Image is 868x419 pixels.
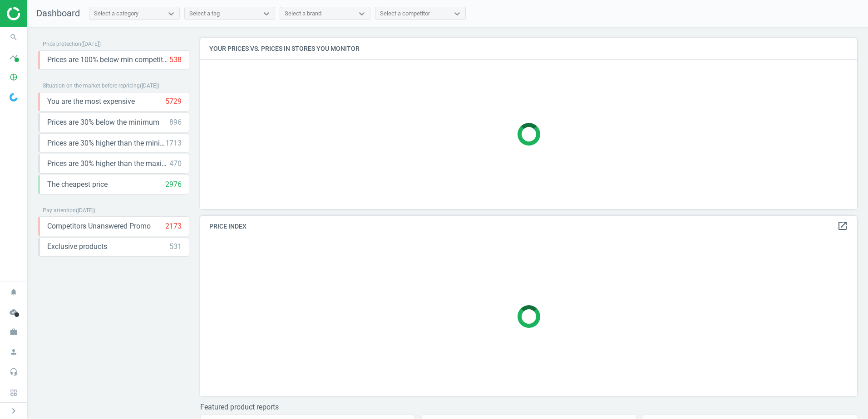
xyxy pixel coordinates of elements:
span: Prices are 30% higher than the minimum [47,138,165,148]
i: cloud_done [5,303,22,321]
span: Price protection [43,41,81,47]
span: Prices are 30% higher than the maximal [47,159,169,169]
span: Dashboard [36,8,80,19]
span: Exclusive products [47,242,107,252]
h4: Your prices vs. prices in stores you monitor [200,38,857,59]
a: open_in_new [837,220,848,232]
div: 2173 [165,221,182,231]
i: pie_chart_outlined [5,68,22,86]
div: Select a competitor [380,10,430,18]
span: Prices are 100% below min competitor [47,55,169,65]
span: Prices are 30% below the minimum [47,117,159,127]
span: The cheapest price [47,180,108,190]
i: timeline [5,49,22,66]
i: work [5,323,22,341]
div: 1713 [165,138,182,148]
span: Pay attention [43,207,76,214]
span: Competitors Unanswered Promo [47,221,151,231]
img: ajHJNr6hYgQAAAAASUVORK5CYII= [7,7,71,20]
i: person [5,343,22,361]
span: ( [DATE] ) [81,41,101,47]
div: 470 [169,159,182,169]
div: 896 [169,117,182,127]
div: 2976 [165,180,182,190]
span: You are the most expensive [47,97,135,107]
div: 5729 [165,97,182,107]
img: wGWNvw8QSZomAAAAABJRU5ErkJggg== [10,93,18,102]
span: Situation on the market before repricing [43,83,140,89]
button: chevron_right [2,405,25,417]
div: 531 [169,242,182,252]
div: Select a tag [189,10,220,18]
i: headset_mic [5,363,22,380]
div: 538 [169,55,182,65]
div: Select a brand [285,10,321,18]
h4: Price Index [200,216,857,237]
h3: Featured product reports [200,403,857,411]
span: ( [DATE] ) [76,207,95,214]
i: notifications [5,283,22,301]
div: Select a category [94,10,138,18]
i: open_in_new [837,220,848,231]
i: search [5,29,22,46]
span: ( [DATE] ) [140,83,159,89]
i: chevron_right [8,405,19,416]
